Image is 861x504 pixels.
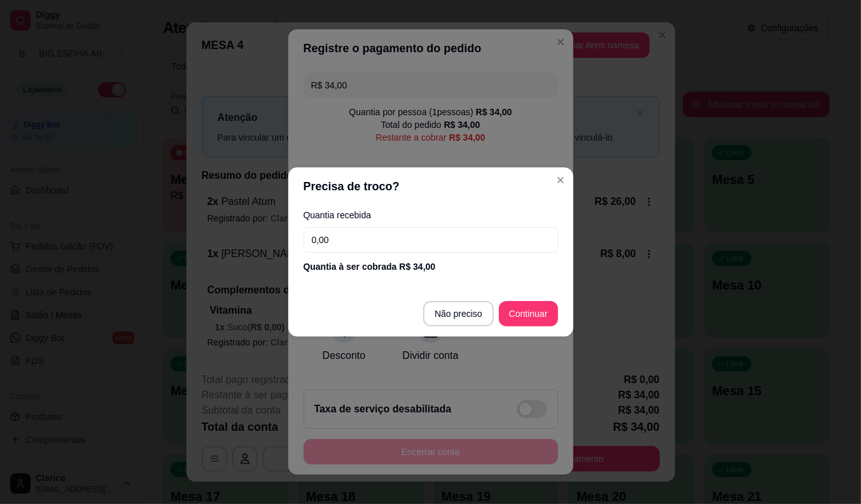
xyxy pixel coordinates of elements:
[499,301,558,326] button: Continuar
[288,167,573,206] header: Precisa de troco?
[304,260,558,273] div: Quantia à ser cobrada R$ 34,00
[423,301,494,326] button: Não preciso
[304,211,558,220] label: Quantia recebida
[550,170,571,190] button: Close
